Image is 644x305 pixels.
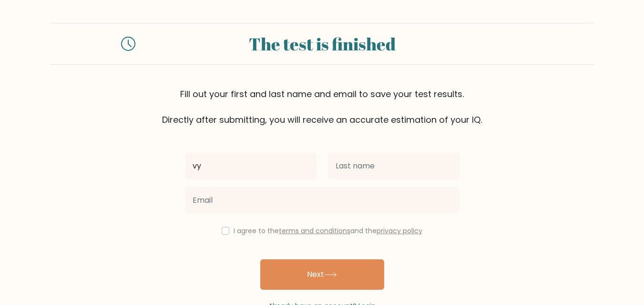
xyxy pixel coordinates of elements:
[279,226,350,236] a: terms and conditions
[260,259,384,290] button: Next
[51,88,594,126] div: Fill out your first and last name and email to save your test results. Directly after submitting,...
[328,153,460,179] input: Last name
[377,226,422,236] a: privacy policy
[147,31,498,57] div: The test is finished
[185,153,317,179] input: First name
[185,187,460,214] input: Email
[234,226,422,236] label: I agree to the and the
